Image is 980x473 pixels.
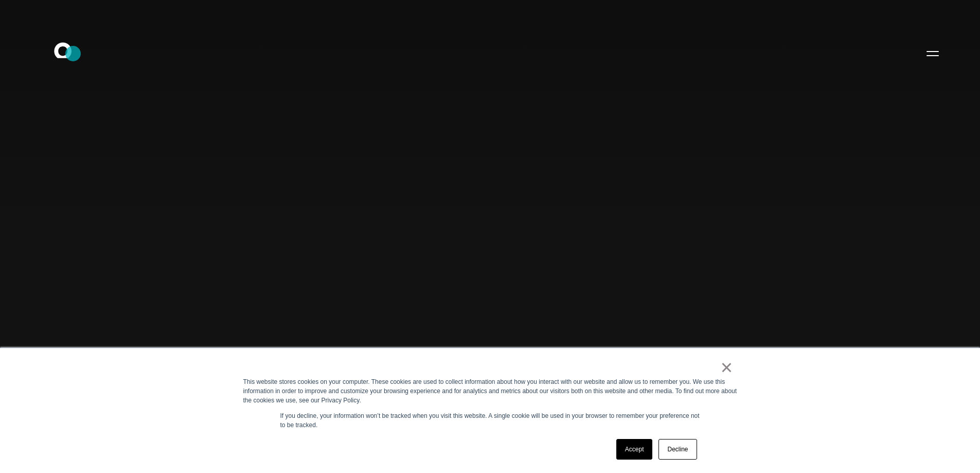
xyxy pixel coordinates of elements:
[658,439,697,460] a: Decline
[920,42,945,64] button: Open
[721,363,733,372] a: ×
[243,377,737,405] div: This website stores cookies on your computer. These cookies are used to collect information about...
[616,439,653,460] a: Accept
[280,411,700,430] p: If you decline, your information won’t be tracked when you visit this website. A single cookie wi...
